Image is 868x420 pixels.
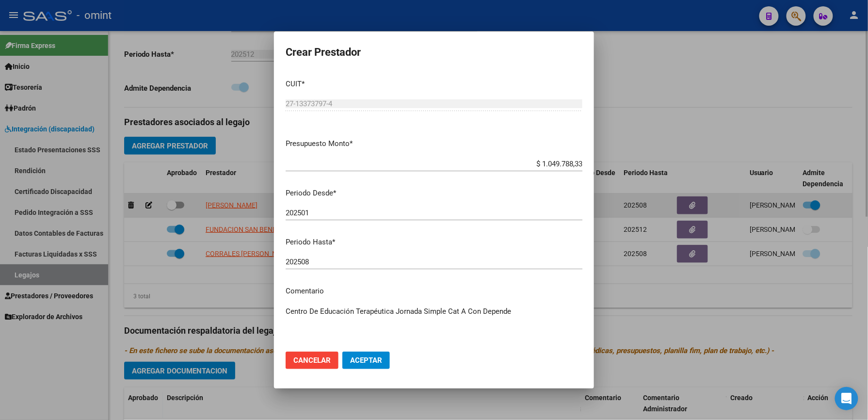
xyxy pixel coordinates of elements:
[286,237,582,248] p: Periodo Hasta
[286,352,338,369] button: Cancelar
[835,387,858,410] div: Open Intercom Messenger
[293,356,331,365] span: Cancelar
[286,138,582,149] p: Presupuesto Monto
[342,352,390,369] button: Aceptar
[286,286,582,297] p: Comentario
[286,188,582,199] p: Periodo Desde
[286,79,582,90] p: CUIT
[286,43,582,62] h2: Crear Prestador
[350,356,382,365] span: Aceptar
